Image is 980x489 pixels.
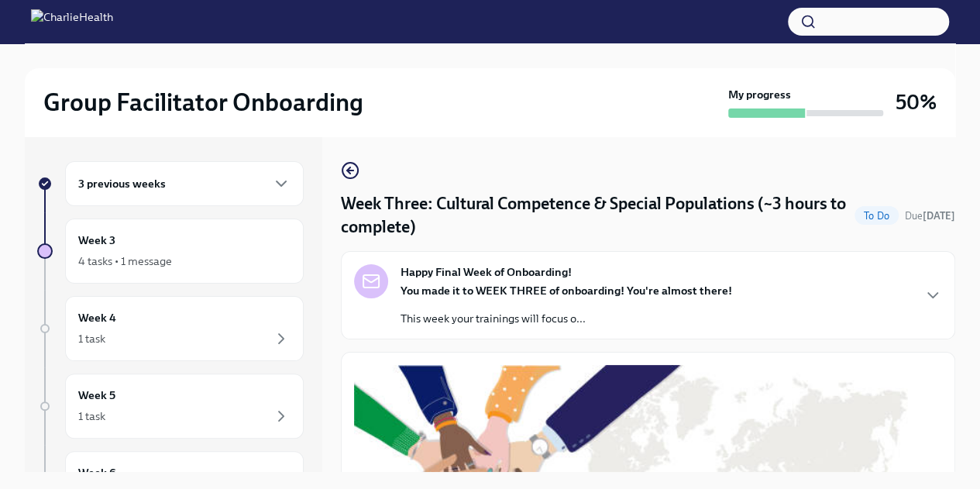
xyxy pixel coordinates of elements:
strong: [DATE] [923,210,955,222]
h3: 50% [896,88,937,116]
h6: Week 3 [78,232,115,249]
div: 4 tasks • 1 message [78,253,172,269]
img: CharlieHealth [31,9,113,34]
span: Due [905,210,955,222]
h4: Week Three: Cultural Competence & Special Populations (~3 hours to complete) [341,192,848,239]
span: To Do [854,210,899,222]
h6: Week 6 [78,464,116,481]
h6: Week 4 [78,309,116,326]
h6: 3 previous weeks [78,175,166,192]
div: 3 previous weeks [65,161,304,206]
a: Week 34 tasks • 1 message [37,219,304,284]
a: Week 51 task [37,374,304,439]
h2: Group Facilitator Onboarding [43,87,363,118]
a: Week 41 task [37,296,304,361]
strong: My progress [728,87,791,102]
strong: Happy Final Week of Onboarding! [401,264,572,280]
p: This week your trainings will focus o... [401,311,732,326]
strong: You made it to WEEK THREE of onboarding! You're almost there! [401,284,732,298]
div: 1 task [78,331,105,346]
div: 1 task [78,408,105,424]
h6: Week 5 [78,387,115,404]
